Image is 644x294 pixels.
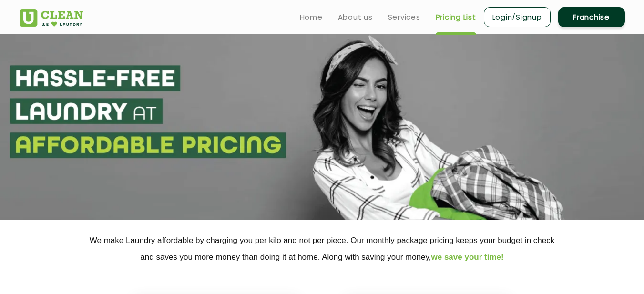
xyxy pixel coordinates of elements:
[300,11,323,23] a: Home
[388,11,420,23] a: Services
[338,11,373,23] a: About us
[20,9,83,27] img: UClean Laundry and Dry Cleaning
[431,253,504,262] span: we save your time!
[436,11,476,23] a: Pricing List
[558,7,625,27] a: Franchise
[20,232,625,265] p: We make Laundry affordable by charging you per kilo and not per piece. Our monthly package pricin...
[484,7,551,27] a: Login/Signup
